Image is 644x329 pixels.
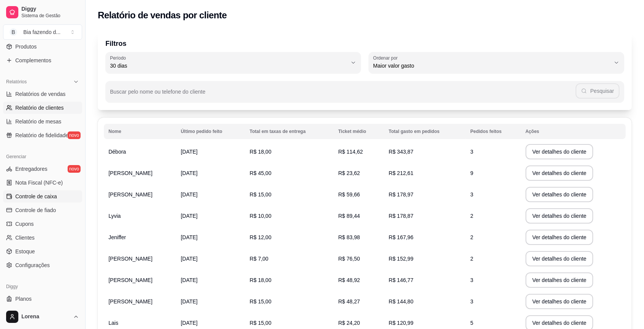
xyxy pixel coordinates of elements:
span: R$ 24,20 [338,320,360,326]
span: Relatório de mesas [15,118,61,125]
span: Lyvia [108,213,121,219]
span: R$ 89,44 [338,213,360,219]
span: R$ 59,66 [338,191,360,198]
span: R$ 178,97 [389,191,414,198]
p: Filtros [105,38,624,49]
span: 3 [470,298,473,305]
button: Ver detalhes do cliente [526,165,594,181]
th: Pedidos feitos [466,124,521,139]
span: Relatórios [6,79,27,85]
span: Maior valor gasto [373,62,610,70]
button: Lorena [3,308,82,326]
span: R$ 212,61 [389,170,414,176]
span: R$ 48,92 [338,277,360,283]
span: R$ 12,00 [250,234,272,240]
span: Diggy [21,6,79,13]
button: Select a team [3,24,82,40]
span: Cupons [15,220,34,228]
span: R$ 23,62 [338,170,360,176]
span: 2 [470,234,473,240]
span: [PERSON_NAME] [108,298,152,305]
a: Produtos [3,41,82,53]
label: Ordenar por [373,55,400,61]
span: Nota Fiscal (NFC-e) [15,179,63,186]
a: Planos [3,293,82,305]
div: Bia fazendo d ... [23,28,60,36]
span: R$ 83,98 [338,234,360,240]
a: Clientes [3,232,82,244]
button: Ver detalhes do cliente [526,230,594,245]
h2: Relatório de vendas por cliente [98,9,227,21]
span: R$ 343,87 [389,149,414,155]
a: Configurações [3,259,82,271]
span: Jeniffer [108,234,126,240]
a: Entregadoresnovo [3,163,82,175]
span: Relatório de clientes [15,104,64,112]
span: Controle de fiado [15,206,56,214]
th: Último pedido feito [176,124,245,139]
span: [PERSON_NAME] [108,277,152,283]
span: [PERSON_NAME] [108,191,152,198]
span: 2 [470,256,473,262]
span: R$ 167,96 [389,234,414,240]
span: 3 [470,149,473,155]
span: R$ 146,77 [389,277,414,283]
span: Lais [108,320,118,326]
span: Relatório de fidelidade [15,131,68,139]
span: Relatórios de vendas [15,90,66,98]
a: Relatórios de vendas [3,88,82,100]
span: Sistema de Gestão [21,13,79,19]
span: 9 [470,170,473,176]
span: R$ 144,80 [389,298,414,305]
th: Total gasto em pedidos [384,124,466,139]
a: Cupons [3,218,82,230]
span: Planos [15,295,32,303]
a: Relatório de fidelidadenovo [3,129,82,141]
button: Ver detalhes do cliente [526,144,594,159]
span: R$ 18,00 [250,149,272,155]
button: Período30 dias [105,52,361,73]
span: [DATE] [181,277,197,283]
a: Nota Fiscal (NFC-e) [3,177,82,189]
span: Débora [108,149,126,155]
span: [DATE] [181,320,197,326]
button: Ver detalhes do cliente [526,187,594,202]
span: [DATE] [181,256,197,262]
th: Total em taxas de entrega [245,124,334,139]
span: [DATE] [181,170,197,176]
span: [DATE] [181,191,197,198]
span: Complementos [15,57,51,64]
span: [DATE] [181,149,197,155]
span: Estoque [15,248,35,255]
span: R$ 76,50 [338,256,360,262]
span: 3 [470,191,473,198]
span: Entregadores [15,165,47,173]
span: R$ 7,00 [250,256,269,262]
a: DiggySistema de Gestão [3,3,82,21]
a: Controle de caixa [3,190,82,203]
th: Nome [104,124,176,139]
span: 30 dias [110,62,347,70]
span: R$ 18,00 [250,277,272,283]
button: Ordenar porMaior valor gasto [369,52,624,73]
span: R$ 178,87 [389,213,414,219]
span: R$ 45,00 [250,170,272,176]
span: R$ 114,62 [338,149,363,155]
input: Buscar pelo nome ou telefone do cliente [110,91,576,99]
span: R$ 15,00 [250,191,272,198]
th: Ações [521,124,626,139]
div: Gerenciar [3,151,82,163]
span: R$ 15,00 [250,320,272,326]
span: R$ 10,00 [250,213,272,219]
span: R$ 152,99 [389,256,414,262]
span: 2 [470,213,473,219]
span: R$ 15,00 [250,298,272,305]
span: Configurações [15,261,50,269]
span: [DATE] [181,213,197,219]
label: Período [110,55,128,61]
span: [DATE] [181,234,197,240]
span: [PERSON_NAME] [108,256,152,262]
span: 5 [470,320,473,326]
button: Ver detalhes do cliente [526,272,594,288]
a: Complementos [3,54,82,66]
